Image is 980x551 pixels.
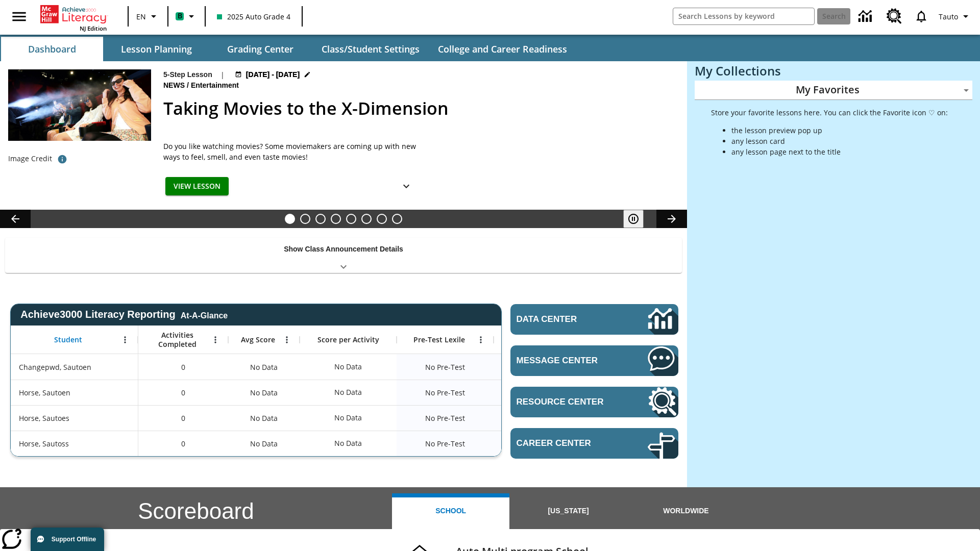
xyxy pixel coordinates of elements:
div: No Data, Horse, Sautoen [494,380,591,405]
button: Class/Student Settings [313,37,428,61]
button: College and Career Readiness [430,37,575,61]
button: Slide 3 Do You Want Fries With That? [315,214,326,224]
li: any lesson card [731,136,948,146]
span: | [220,69,225,80]
div: No Data, Horse, Sautoes [494,405,591,431]
span: Horse, Sautoen [19,387,70,398]
img: Panel in front of the seats sprays water mist to the happy audience at a 4DX-equipped theater. [8,69,151,141]
span: 0 [181,438,185,449]
span: No Data [245,408,283,429]
button: Lesson carousel, Next [656,210,687,228]
span: 0 [181,362,185,372]
a: Data Center [852,3,880,31]
button: Show Details [396,177,416,196]
span: No Pre-Test, Horse, Sautoss [425,438,465,449]
span: Resource Center [517,397,617,407]
div: My Favorites [695,81,972,100]
a: Data Center [510,304,678,335]
a: Message Center [510,345,678,376]
span: No Data [245,357,283,378]
span: Message Center [517,356,617,366]
div: No Data, Horse, Sautoes [329,408,367,428]
button: Profile/Settings [935,7,976,26]
div: Show Class Announcement Details [5,238,682,273]
button: Slide 1 Taking Movies to the X-Dimension [285,214,295,224]
button: Open side menu [4,2,34,32]
p: Image Credit [8,154,52,164]
li: any lesson page next to the title [731,146,948,157]
span: No Data [245,382,283,403]
button: Open Menu [117,332,133,347]
div: Pause [623,210,654,228]
div: No Data, Horse, Sautoss [228,431,300,456]
button: Open Menu [208,332,223,347]
span: Achieve3000 Literacy Reporting [20,309,228,320]
button: Pause [623,210,644,228]
p: Store your favorite lessons here. You can click the Favorite icon ♡ on: [711,107,948,118]
span: Pre-Test Lexile [413,335,465,344]
button: Boost Class color is mint green. Change class color [171,7,202,26]
span: 2025 Auto Grade 4 [217,11,290,22]
span: Career Center [517,438,617,448]
span: / [187,81,189,89]
span: 0 [181,387,185,398]
button: Slide 8 Sleepless in the Animal Kingdom [392,214,402,224]
h2: Taking Movies to the X-Dimension [163,95,675,121]
button: Slide 5 One Idea, Lots of Hard Work [346,214,356,224]
span: [DATE] - [DATE] [246,69,300,80]
span: No Pre-Test, Horse, Sautoen [425,387,465,398]
span: Student [54,335,82,344]
button: [US_STATE] [509,493,627,529]
p: Show Class Announcement Details [284,244,403,255]
div: 0, Horse, Sautoen [138,380,228,405]
div: At-A-Glance [181,309,228,320]
button: Lesson Planning [105,37,207,61]
div: No Data, Changepwd, Sautoen [494,354,591,380]
a: Career Center [510,428,678,459]
div: No Data, Changepwd, Sautoen [329,357,367,377]
p: 5-Step Lesson [163,69,212,80]
div: No Data, Horse, Sautoen [329,382,367,403]
a: Resource Center, Will open in new tab [510,387,678,417]
span: News [163,80,187,91]
button: Open Menu [473,332,488,347]
button: Support Offline [31,528,104,551]
span: Entertainment [191,80,241,91]
span: NJ Edition [80,24,107,32]
a: Home [40,4,107,24]
span: Data Center [517,314,613,324]
button: Grading Center [209,37,311,61]
a: Resource Center, Will open in new tab [880,3,908,30]
div: 0, Changepwd, Sautoen [138,354,228,380]
span: No Pre-Test, Horse, Sautoes [425,413,465,423]
span: Support Offline [52,536,96,543]
span: B [178,10,182,22]
span: No Data [245,433,283,454]
div: No Data, Horse, Sautoss [329,433,367,454]
button: Slide 7 Career Lesson [377,214,387,224]
button: Language: EN, Select a language [132,7,164,26]
span: Changepwd, Sautoen [19,362,91,372]
div: 0, Horse, Sautoss [138,431,228,456]
div: 0, Horse, Sautoes [138,405,228,431]
span: EN [136,11,146,22]
button: Dashboard [1,37,103,61]
button: Slide 4 What's the Big Idea? [331,214,341,224]
span: Tauto [939,11,958,22]
li: the lesson preview pop up [731,125,948,136]
a: Notifications [908,3,935,30]
div: Home [40,3,107,32]
button: School [392,493,509,529]
h3: My Collections [695,64,972,78]
span: No Pre-Test, Changepwd, Sautoen [425,362,465,372]
button: Slide 2 Cars of the Future? [300,214,310,224]
span: Horse, Sautoes [19,413,69,423]
p: Do you like watching movies? Some moviemakers are coming up with new ways to feel, smell, and eve... [163,141,419,162]
input: search field [673,8,814,24]
span: Horse, Sautoss [19,438,69,449]
button: Aug 18 - Aug 24 Choose Dates [233,69,313,80]
button: Worldwide [627,493,745,529]
span: 0 [181,413,185,423]
span: Activities Completed [143,331,211,349]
